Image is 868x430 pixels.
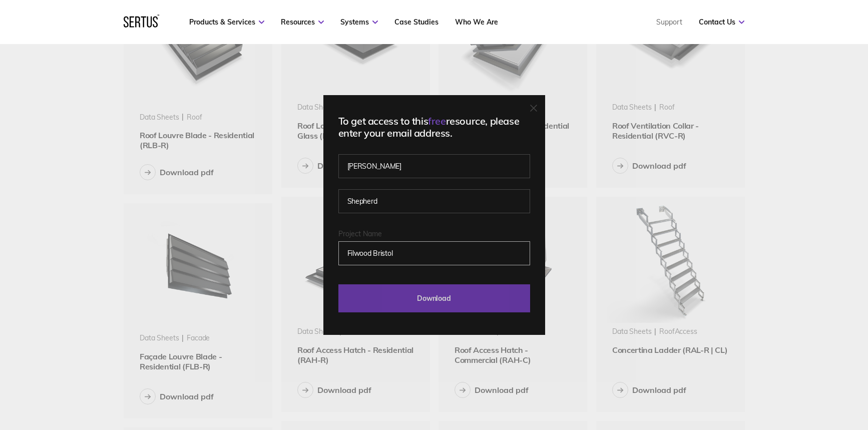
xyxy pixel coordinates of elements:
input: Download [338,284,530,312]
a: Who We Are [455,18,498,27]
span: Project Name [338,229,382,238]
a: Contact Us [699,18,744,27]
a: Support [656,18,682,27]
a: Systems [340,18,378,27]
span: free [428,115,446,127]
input: Last name* [338,189,530,213]
input: First name* [338,154,530,178]
a: Resources [281,18,324,27]
div: To get access to this resource, please enter your email address. [338,115,530,139]
a: Case Studies [394,18,439,27]
iframe: Chat Widget [688,314,868,430]
a: Products & Services [189,18,264,27]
